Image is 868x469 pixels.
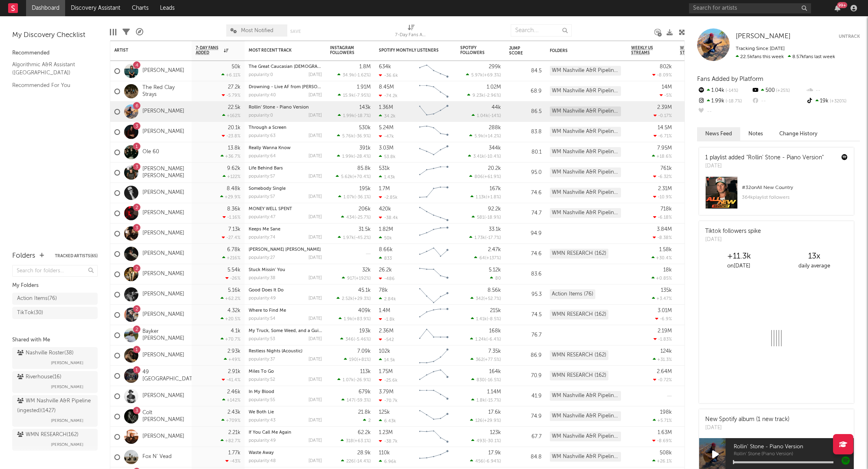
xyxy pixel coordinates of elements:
[249,430,291,435] a: If You Call Me Again
[357,85,371,90] div: 1.91M
[336,174,371,179] div: ( )
[330,46,359,55] div: Instagram Followers
[487,195,500,200] span: +1.8 %
[379,48,440,53] div: Spotify Monthly Listeners
[379,64,391,69] div: 634k
[356,114,370,118] span: -18.7 %
[337,72,371,78] div: ( )
[509,229,542,239] div: 94.9
[550,127,621,137] div: WM Nashville A&R Pipeline (ingested) (1427)
[697,85,751,96] div: 1.04k
[308,73,322,77] div: [DATE]
[476,195,486,200] span: 1.13k
[142,149,159,156] a: Ole 60
[701,252,776,261] div: +11.3k
[468,154,501,159] div: ( )
[806,85,860,96] div: --
[142,369,197,383] a: 49 [GEOGRAPHIC_DATA]
[51,358,83,368] span: [PERSON_NAME]
[487,85,501,90] div: 1.02M
[806,96,860,106] div: 19k
[379,93,398,98] div: -74.2k
[249,195,275,199] div: popularity: 57
[249,65,344,69] a: The Great Caucasian [DEMOGRAPHIC_DATA]
[509,66,542,76] div: 84.5
[488,247,501,252] div: 2.47k
[51,382,83,392] span: [PERSON_NAME]
[379,166,390,171] div: 531k
[736,33,791,41] a: [PERSON_NAME]
[227,247,241,252] div: 6.78k
[509,168,542,178] div: 95.0
[55,254,98,258] button: Tracked Artists(65)
[653,174,672,179] div: -6.32 %
[736,46,785,51] span: Tracking Since: [DATE]
[746,155,824,161] a: "Rollin' Stone - Piano Version"
[114,48,175,53] div: Artist
[477,114,488,118] span: 1.04k
[354,175,370,179] span: +70.4 %
[142,433,184,440] a: [PERSON_NAME]
[751,96,805,106] div: --
[379,174,395,180] div: 1.43k
[308,195,322,199] div: [DATE]
[705,227,761,236] div: Tiktok followers spike
[379,195,398,200] div: -2.85k
[338,93,371,98] div: ( )
[550,249,608,258] div: WMN RESEARCH (162)
[771,127,826,141] button: Change History
[488,166,501,171] div: 20.2k
[249,369,274,374] a: Miles To Go
[249,113,273,118] div: popularity: 0
[509,127,542,137] div: 83.8
[839,33,860,41] button: Untrack
[249,207,322,211] div: MONEY WELL SPENT
[490,186,501,191] div: 167k
[136,20,143,44] div: A&R Pipeline
[249,48,310,53] div: Most Recent Track
[485,154,500,159] span: -10.4 %
[485,215,500,220] span: -18.9 %
[12,429,98,451] a: WMN RESEARCH(162)[PERSON_NAME]
[12,265,98,277] input: Search for folders...
[222,113,241,118] div: +162 %
[222,93,241,98] div: -5.79 %
[472,113,501,118] div: ( )
[379,227,393,232] div: 1.82M
[379,247,393,252] div: 8.66k
[223,215,241,220] div: -1.16 %
[249,73,273,77] div: popularity: 0
[12,30,98,40] div: My Discovery Checklist
[835,5,840,11] button: 99+
[379,105,393,110] div: 1.36M
[142,230,184,237] a: [PERSON_NAME]
[249,85,337,89] a: Drowning - Live AF from [PERSON_NAME]
[697,96,751,106] div: 1.99k
[51,440,83,449] span: [PERSON_NAME]
[489,64,501,69] div: 299k
[241,28,273,33] span: Most Notified
[469,174,501,179] div: ( )
[356,73,370,78] span: -1.62 %
[249,235,275,240] div: popularity: 74
[142,166,188,180] a: [PERSON_NAME] [PERSON_NAME]
[509,188,542,198] div: 74.6
[736,54,784,59] span: 22.5k fans this week
[12,60,90,77] a: Algorithmic A&R Assistant ([GEOGRAPHIC_DATA])
[379,134,394,139] div: -47k
[12,48,98,58] div: Recommended
[357,166,371,171] div: 85.8k
[308,235,322,240] div: [DATE]
[222,133,241,139] div: -23.8 %
[467,93,501,98] div: ( )
[249,134,275,138] div: popularity: 63
[227,186,241,191] div: 8.48k
[477,215,484,220] span: 581
[550,147,621,157] div: WM Nashville A&R Pipeline (ingested) (1427)
[249,105,322,110] div: Rollin' Stone - Piano Version
[509,148,542,157] div: 80.1
[472,93,484,98] span: 9.23k
[469,133,501,139] div: ( )
[228,227,241,232] div: 7.13k
[379,186,390,191] div: 1.7M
